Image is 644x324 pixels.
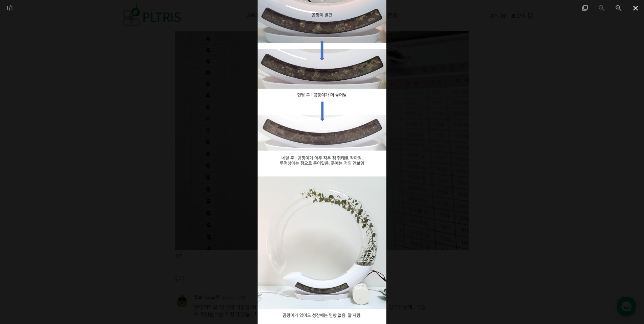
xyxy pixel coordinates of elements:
span: 홈 [21,224,25,230]
span: 설정 [104,224,113,230]
span: 대화 [62,225,70,230]
a: 홈 [2,214,45,231]
a: 설정 [87,214,130,231]
span: 1 [11,4,13,12]
a: 대화 [45,214,87,231]
span: 1 [7,4,8,12]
